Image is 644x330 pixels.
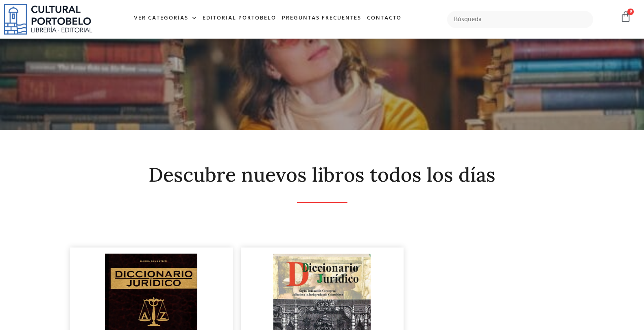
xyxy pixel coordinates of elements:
[200,10,279,27] a: Editorial Portobelo
[70,164,574,186] h2: Descubre nuevos libros todos los días
[131,10,200,27] a: Ver Categorías
[364,10,404,27] a: Contacto
[620,11,631,23] a: 0
[627,9,634,15] span: 0
[447,11,593,28] input: Búsqueda
[279,10,364,27] a: Preguntas frecuentes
